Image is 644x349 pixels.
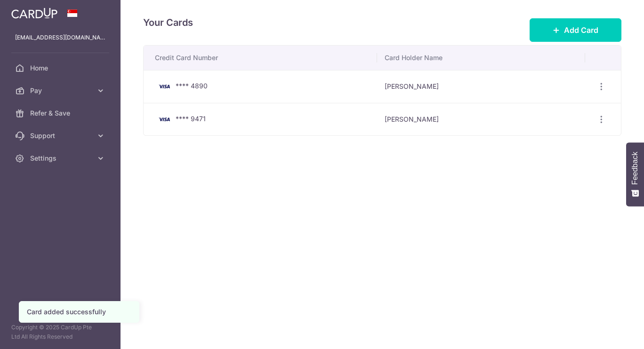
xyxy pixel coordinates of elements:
th: Card Holder Name [377,46,585,70]
td: [PERSON_NAME] [377,103,585,136]
div: Card added successfully [27,307,131,317]
span: Feedback [631,152,639,185]
span: Refer & Save [30,109,92,118]
img: Bank Card [155,114,174,125]
button: Feedback - Show survey [626,142,644,206]
img: CardUp [11,8,57,19]
iframe: Opens a widget where you can find more information [584,321,635,344]
span: Home [30,63,92,73]
th: Credit Card Number [144,46,377,70]
h4: Your Cards [143,15,193,30]
span: Settings [30,154,92,163]
span: Support [30,131,92,140]
td: [PERSON_NAME] [377,70,585,103]
img: Bank Card [155,81,174,92]
span: Pay [30,86,92,95]
span: Add Card [564,24,598,36]
p: [EMAIL_ADDRESS][DOMAIN_NAME] [15,33,105,42]
button: Add Card [530,18,621,42]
